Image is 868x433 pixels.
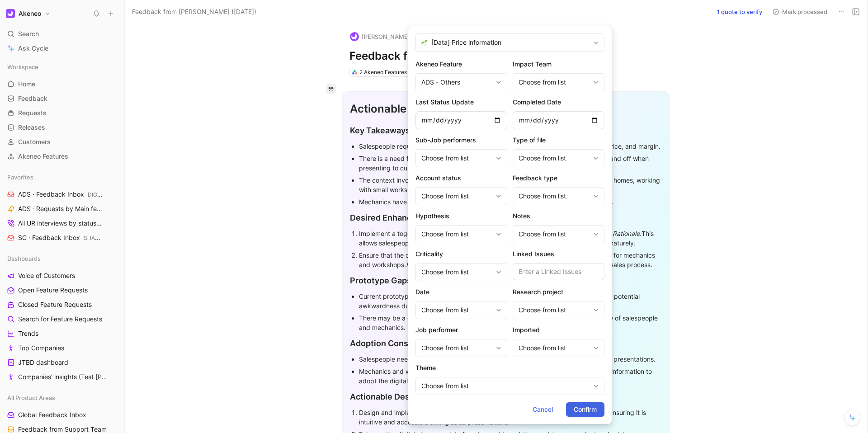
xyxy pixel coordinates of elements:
h2: Linked Issues [513,249,604,259]
div: Choose from list [519,191,590,202]
div: Choose from list [421,381,590,391]
img: 🌱 [421,39,428,46]
div: Choose from list [421,343,492,353]
div: Choose from list [519,77,590,88]
div: Choose from list [519,343,590,353]
h2: Job performer [415,325,507,335]
h2: Imported [513,325,604,335]
input: Enter a Last Status Update [415,111,507,129]
div: Choose from list [519,305,590,315]
button: Cancel [525,402,561,417]
h2: Criticality [415,249,507,259]
div: Choose from list [519,153,590,164]
h2: Date [415,287,507,297]
div: Choose from list [421,267,492,278]
h2: Account status [415,173,507,184]
div: Choose from list [519,229,590,240]
h2: Notes [513,211,604,221]
span: [Data] Price information [431,37,590,48]
h2: Last Status Update [415,97,507,108]
h2: Feedback type [513,173,604,184]
input: Enter a Completed Date [513,111,604,129]
div: Choose from list [421,153,492,164]
button: Confirm [566,402,604,417]
h2: Hypothesis [415,211,507,221]
h2: Theme [415,362,604,373]
input: Enter a Linked Issues [513,263,604,280]
div: Choose from list [421,191,492,202]
h2: Akeneo Feature [415,59,507,70]
span: Cancel [533,404,553,415]
h2: Sub-Job performers [415,135,507,146]
div: Choose from list [421,229,492,240]
h2: Impact Team [513,59,604,70]
h2: Type of file [513,135,604,146]
h2: Research project [513,287,604,297]
h2: Completed Date [513,97,604,108]
div: ADS - Others [421,77,492,88]
span: Confirm [574,404,597,415]
div: Choose from list [421,305,492,315]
